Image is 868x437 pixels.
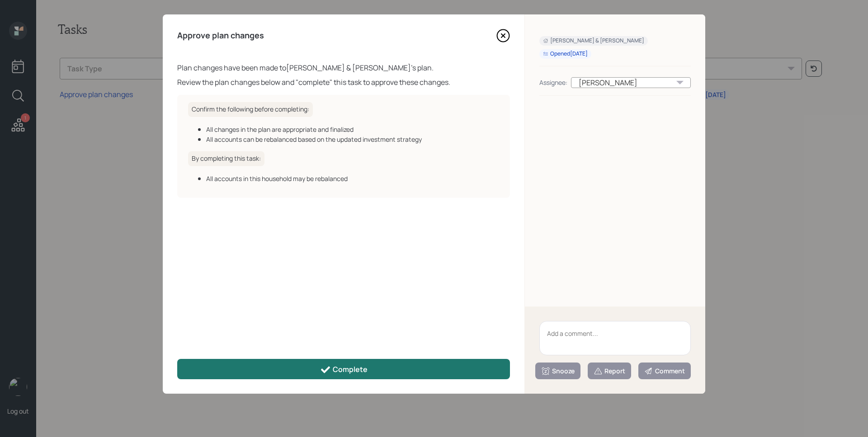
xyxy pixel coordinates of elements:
div: Snooze [541,367,575,376]
h6: By completing this task: [188,151,264,166]
div: All accounts can be rebalanced based on the updated investment strategy [206,135,499,144]
div: Complete [320,364,368,375]
div: All changes in the plan are appropriate and finalized [206,125,499,134]
div: All accounts in this household may be rebalanced [206,174,499,183]
button: Complete [177,359,510,379]
div: Comment [644,367,685,376]
h6: Confirm the following before completing: [188,102,313,117]
button: Report [588,363,631,379]
div: Opened [DATE] [543,50,588,58]
div: [PERSON_NAME] & [PERSON_NAME] [543,37,644,45]
h4: Approve plan changes [177,31,264,41]
div: Plan changes have been made to [PERSON_NAME] & [PERSON_NAME] 's plan. [177,62,510,73]
div: Report [594,367,625,376]
div: Assignee: [539,78,567,87]
button: Snooze [535,363,580,379]
div: [PERSON_NAME] [571,77,691,88]
div: Review the plan changes below and "complete" this task to approve these changes. [177,77,510,88]
button: Comment [638,363,691,379]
